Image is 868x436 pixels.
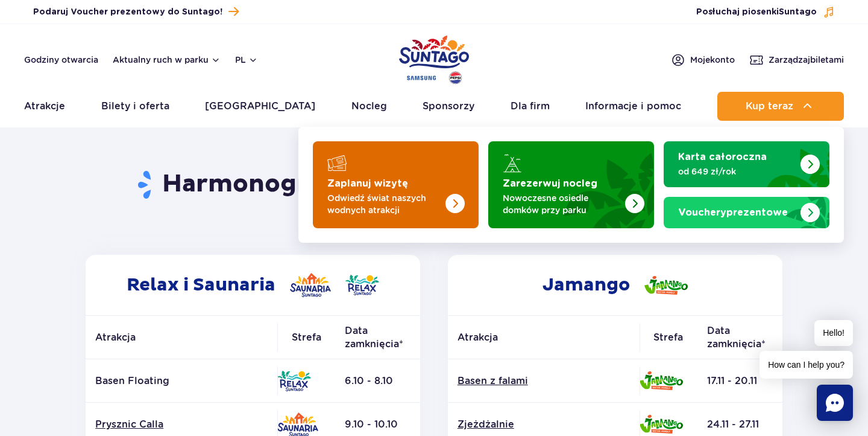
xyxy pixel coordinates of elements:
strong: Zaplanuj wizytę [327,179,408,188]
p: Odwiedź świat naszych wodnych atrakcji [327,192,445,216]
a: Nocleg [351,92,387,121]
strong: prezentowe [678,208,788,217]
a: Informacje i pomoc [585,92,681,121]
img: Jamango [640,371,683,390]
span: Posłuchaj piosenki [696,6,817,18]
button: Posłuchaj piosenkiSuntago [696,6,835,18]
span: Kup teraz [746,101,793,112]
span: How can I help you? [759,351,853,379]
span: Vouchery [678,208,726,217]
a: [GEOGRAPHIC_DATA] [205,92,315,121]
a: Karta całoroczna [664,141,829,187]
a: Prysznic Calla [95,418,268,431]
img: Jamango [644,276,688,295]
td: 6.10 - 8.10 [335,359,420,403]
button: Kup teraz [717,92,844,121]
a: Podaruj Voucher prezentowy do Suntago! [33,4,239,20]
h2: Jamango [448,255,782,315]
a: Sponsorzy [423,92,474,121]
img: Relax [345,275,379,295]
a: Vouchery prezentowe [664,197,829,228]
th: Atrakcja [448,316,640,359]
a: Zarezerwuj nocleg [488,141,654,228]
img: Saunaria [290,273,331,297]
a: Dla firm [511,92,550,121]
th: Data zamknięcia* [697,316,782,359]
a: Zaplanuj wizytę [313,141,479,228]
a: Bilety i oferta [101,92,169,121]
span: Podaruj Voucher prezentowy do Suntago! [33,6,222,18]
a: Godziny otwarcia [24,54,98,66]
a: Zjeżdżalnie [458,418,630,431]
strong: Karta całoroczna [678,152,767,162]
a: Park of Poland [399,30,469,86]
th: Strefa [277,316,335,359]
a: Zarządzajbiletami [749,53,844,67]
th: Data zamknięcia* [335,316,420,359]
td: 17.11 - 20.11 [697,359,782,403]
span: Hello! [814,320,853,346]
strong: Zarezerwuj nocleg [503,179,597,188]
p: Nowoczesne osiedle domków przy parku [503,192,620,216]
span: Moje konto [690,54,735,66]
img: Jamango [640,415,683,434]
div: Chat [817,385,853,421]
a: Basen z falami [458,374,630,388]
span: Suntago [779,8,817,16]
a: Atrakcje [24,92,65,121]
th: Strefa [640,316,697,359]
button: Aktualny ruch w parku [113,55,221,65]
a: Mojekonto [671,53,735,67]
button: pl [235,54,258,66]
th: Atrakcja [86,316,277,359]
h2: Relax i Saunaria [86,255,420,315]
p: Basen Floating [95,374,268,388]
span: Zarządzaj biletami [769,54,844,66]
img: Relax [277,371,311,391]
p: od 649 zł/rok [678,165,796,178]
h1: Harmonogram prac konserwacyjnych 2025 [81,169,787,200]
